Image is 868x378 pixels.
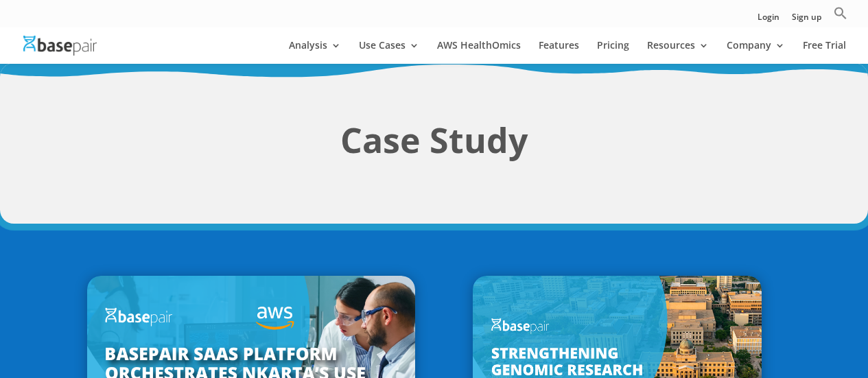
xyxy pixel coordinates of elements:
[647,40,709,64] a: Resources
[792,13,821,27] a: Sign up
[289,40,341,64] a: Analysis
[758,13,779,27] a: Login
[340,117,528,163] strong: Case Study
[803,40,846,64] a: Free Trial
[437,40,521,64] a: AWS HealthOmics
[727,40,785,64] a: Company
[834,6,847,27] a: Search Icon Link
[597,40,629,64] a: Pricing
[23,36,97,56] img: Basepair
[539,40,579,64] a: Features
[359,40,419,64] a: Use Cases
[605,279,852,362] iframe: Drift Widget Chat Controller
[834,6,847,20] svg: Search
